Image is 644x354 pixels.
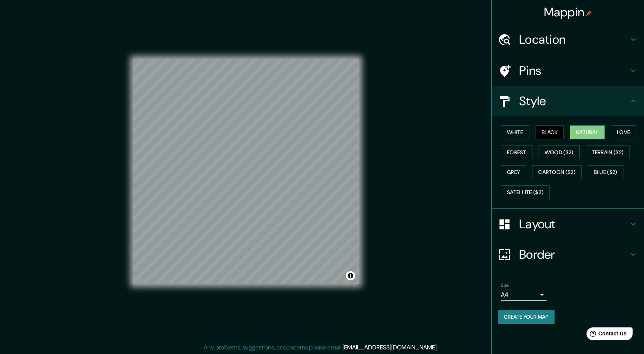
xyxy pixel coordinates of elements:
[346,271,355,280] button: Toggle attribution
[343,343,437,351] a: [EMAIL_ADDRESS][DOMAIN_NAME]
[536,125,564,139] button: Black
[586,145,630,160] button: Terrain ($2)
[133,59,359,284] canvas: Map
[501,165,526,179] button: Grey
[576,324,636,346] iframe: Help widget launcher
[539,145,580,160] button: Wood ($2)
[519,217,629,232] h4: Layout
[438,343,439,352] div: .
[588,165,623,179] button: Blue ($2)
[611,125,636,139] button: Love
[492,86,644,116] div: Style
[204,343,438,352] p: Any problems, suggestions, or concerns please email .
[492,209,644,239] div: Layout
[532,165,582,179] button: Cartoon ($2)
[501,282,509,289] label: Size
[501,145,532,160] button: Forest
[519,63,629,78] h4: Pins
[439,343,440,352] div: .
[501,289,547,301] div: A4
[519,247,629,262] h4: Border
[570,125,605,139] button: Natural
[492,24,644,55] div: Location
[492,55,644,86] div: Pins
[492,239,644,270] div: Border
[501,125,529,139] button: White
[586,10,592,16] img: pin-icon.png
[498,310,555,324] button: Create your map
[501,185,550,199] button: Satellite ($3)
[544,5,592,20] h4: Mappin
[519,93,629,109] h4: Style
[519,32,629,47] h4: Location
